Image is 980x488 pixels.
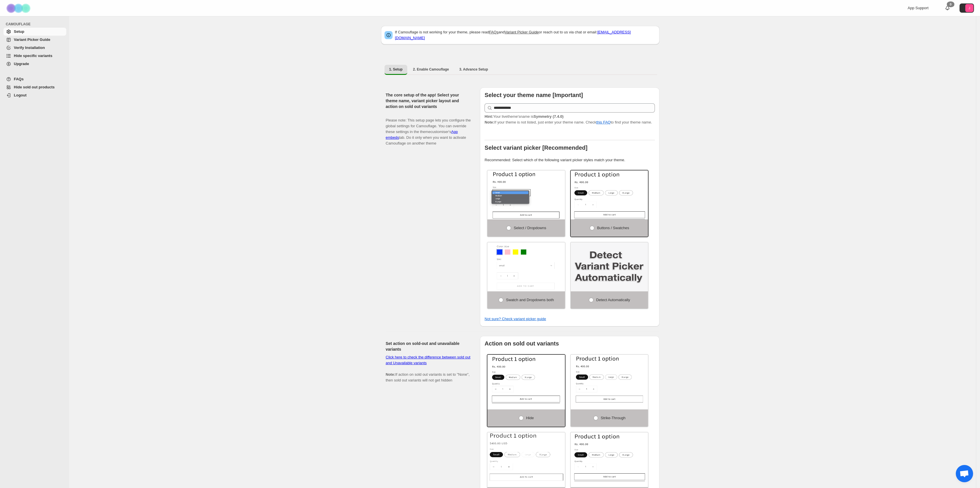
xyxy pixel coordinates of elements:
[597,226,629,230] span: Buttons / Swatches
[14,93,27,97] span: Logout
[386,92,471,109] h2: The core setup of the app! Select your theme name, variant picker layout and action on sold out v...
[14,37,50,42] span: Variant Picker Guide
[526,416,534,420] span: Hide
[485,92,583,98] b: Select your theme name [Important]
[485,114,493,119] strong: Hint:
[571,432,648,481] img: None
[3,83,66,91] a: Hide sold out products
[485,317,546,321] a: Not sure? Check variant picker guide
[968,6,970,10] text: J
[485,114,563,119] span: Your live theme's name is
[413,67,449,72] span: 2. Enable Camouflage
[485,120,494,124] strong: Note:
[487,242,565,291] img: Swatch and Dropdowns both
[3,36,66,44] a: Variant Picker Guide
[459,67,488,72] span: 3. Advance Setup
[596,298,630,302] span: Detect Automatically
[6,22,66,26] span: CAMOUFLAGE
[487,170,565,219] img: Select / Dropdowns
[505,30,539,34] a: Variant Picker Guide
[487,432,565,481] img: Strike-through + Disabled
[965,4,973,12] span: Avatar with initials J
[3,60,66,68] a: Upgrade
[14,85,55,89] span: Hide sold out products
[506,298,554,302] span: Swatch and Dropdowns both
[5,0,33,16] img: Camouflage
[14,54,52,58] span: Hide specific variants
[534,114,563,119] strong: Symmetry (7.4.0)
[3,28,66,36] a: Setup
[571,242,648,291] img: Detect Automatically
[14,29,24,34] span: Setup
[596,120,611,124] a: this FAQ
[14,45,45,50] span: Verify Installation
[386,355,470,382] span: If action on sold out variants is set to "None", then sold out variants will not get hidden
[908,6,928,10] span: App Support
[3,75,66,83] a: FAQs
[386,372,395,377] b: Note:
[945,5,950,11] a: 0
[3,52,66,60] a: Hide specific variants
[487,355,565,404] img: Hide
[386,355,470,365] a: Click here to check the difference between sold out and Unavailable variants
[514,226,546,230] span: Select / Dropdowns
[386,112,471,146] p: Please note: This setup page lets you configure the global settings for Camouflage. You can overr...
[947,1,954,7] div: 0
[395,29,656,41] p: If Camouflage is not working for your theme, please read and or reach out to us via chat or email:
[956,465,973,482] a: Ouvrir le chat
[389,67,403,72] span: 1. Setup
[601,416,625,420] span: Strike-through
[14,62,29,66] span: Upgrade
[960,3,974,13] button: Avatar with initials J
[571,170,648,219] img: Buttons / Swatches
[14,77,24,81] span: FAQs
[485,340,559,347] b: Action on sold out variants
[3,44,66,52] a: Verify Installation
[3,91,66,99] a: Logout
[489,30,499,34] a: FAQs
[571,355,648,404] img: Strike-through
[386,341,471,352] h2: Set action on sold-out and unavailable variants
[485,157,655,163] p: Recommended: Select which of the following variant picker styles match your theme.
[485,114,655,125] p: If your theme is not listed, just enter your theme name. Check to find your theme name.
[485,145,587,151] b: Select variant picker [Recommended]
